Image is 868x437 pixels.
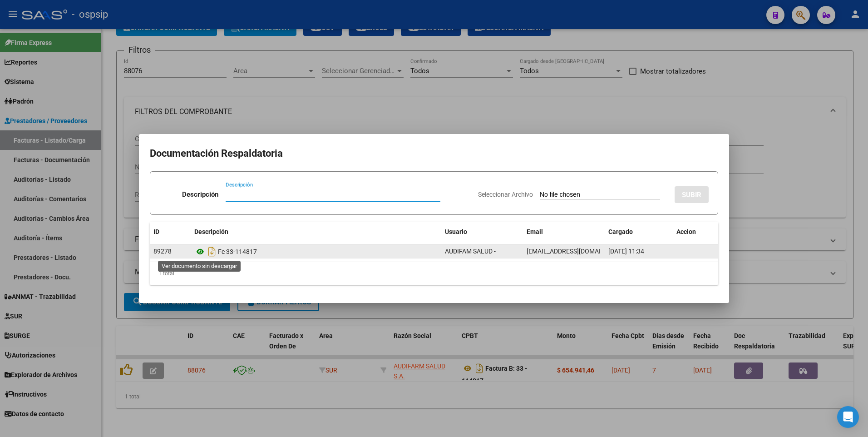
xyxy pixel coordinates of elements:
[605,222,673,242] datatable-header-cell: Cargado
[673,222,718,242] datatable-header-cell: Accion
[682,191,701,199] span: SUBIR
[150,222,191,242] datatable-header-cell: ID
[445,248,496,255] span: AUDIFAM SALUD -
[675,186,709,203] button: SUBIR
[191,222,441,242] datatable-header-cell: Descripción
[527,228,543,235] span: Email
[150,145,718,162] h2: Documentación Respaldatoria
[527,248,627,255] span: [EMAIL_ADDRESS][DOMAIN_NAME]
[194,244,438,259] div: Fc 33-114817
[153,228,159,235] span: ID
[608,228,633,235] span: Cargado
[194,228,228,235] span: Descripción
[676,228,696,235] span: Accion
[608,248,644,255] span: [DATE] 11:34
[153,248,172,255] span: 89278
[150,262,718,285] div: 1 total
[478,191,533,198] span: Seleccionar Archivo
[441,222,523,242] datatable-header-cell: Usuario
[837,406,859,428] div: Open Intercom Messenger
[523,222,605,242] datatable-header-cell: Email
[206,244,218,259] i: Descargar documento
[182,189,218,200] p: Descripción
[445,228,467,235] span: Usuario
